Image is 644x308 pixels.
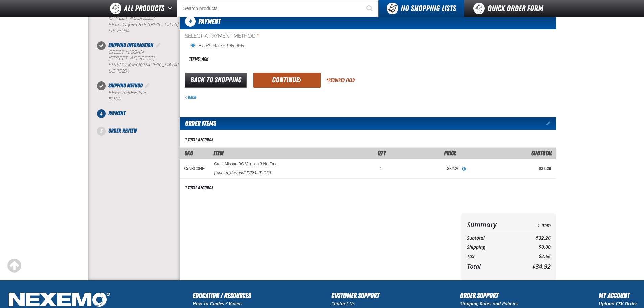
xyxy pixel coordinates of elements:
[108,90,180,102] div: Free Shipping:
[96,1,180,135] nav: Checkout steps. Current step is Payment. Step 4 of 5
[108,96,121,102] strong: $0.00
[108,127,137,134] span: Order Review
[97,127,106,136] span: 5
[214,162,276,167] a: Crest Nissan BC Version 3 No Fax
[193,290,251,301] h2: Education / Resources
[190,43,196,48] input: Purchase Order
[108,62,126,68] span: FRISCO
[180,159,210,178] td: CrNBC3NF
[214,170,271,175] div: {"printui_designs":{"22459":"1"}}
[546,121,556,126] a: Edit items
[467,219,519,231] th: Summary
[128,62,178,68] span: [GEOGRAPHIC_DATA]
[108,42,153,48] span: Shipping Information
[116,68,129,74] bdo: 75034
[378,149,386,157] span: Qty
[380,166,382,171] span: 1
[185,185,213,191] div: 1 total records
[116,28,129,34] bdo: 75034
[108,110,125,116] span: Payment
[101,109,180,127] li: Payment. Step 4 of 5. Not Completed
[518,252,550,261] td: $2.66
[185,149,193,157] a: SKU
[144,82,151,89] a: Edit Shipping Method
[128,22,178,27] span: [GEOGRAPHIC_DATA]
[198,17,221,25] span: Payment
[101,127,180,135] li: Order Review. Step 5 of 5. Not Completed
[469,166,551,171] div: $32.26
[444,149,456,157] span: Price
[97,109,106,118] span: 4
[185,95,196,100] a: Back
[108,55,154,61] span: [STREET_ADDRESS]
[326,77,355,84] div: Required Field
[391,166,460,171] div: $32.26
[7,258,22,273] div: Scroll to the top
[467,234,519,243] th: Subtotal
[108,82,143,89] span: Shipping Method
[213,149,224,157] span: Item
[518,243,550,252] td: $0.00
[331,300,355,307] a: Contact Us
[124,2,164,15] span: All Products
[180,117,216,130] h2: Order Items
[155,42,162,48] a: Edit Shipping Information
[599,300,637,307] a: Upload CSV Order
[460,300,518,307] a: Shipping Rates and Policies
[459,166,468,172] button: View All Prices for Crest Nissan BC Version 3 No Fax
[108,49,144,55] span: Crest Nissan
[185,16,196,27] span: 4
[531,149,552,157] span: Subtotal
[108,68,115,74] span: US
[599,290,637,301] h2: My Account
[253,73,321,88] button: Continue
[193,300,242,307] a: How to Guides / Videos
[101,1,180,41] li: Billing Information. Step 1 of 5. Completed
[108,15,154,21] span: [STREET_ADDRESS]
[467,261,519,272] th: Total
[190,43,244,49] label: Purchase Order
[185,52,368,66] div: Terms: ACH
[518,219,550,231] td: 1 Item
[108,28,115,34] span: US
[518,234,550,243] td: $32.26
[467,243,519,252] th: Shipping
[185,137,213,143] div: 1 total records
[101,81,180,109] li: Shipping Method. Step 3 of 5. Completed
[331,290,379,301] h2: Customer Support
[108,22,126,27] span: FRISCO
[460,290,518,301] h2: Order Support
[185,73,247,88] a: Back to Shopping
[401,4,456,13] span: No Shopping Lists
[185,33,368,40] span: Select a Payment Method
[467,252,519,261] th: Tax
[532,262,551,270] span: $34.92
[101,41,180,82] li: Shipping Information. Step 2 of 5. Completed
